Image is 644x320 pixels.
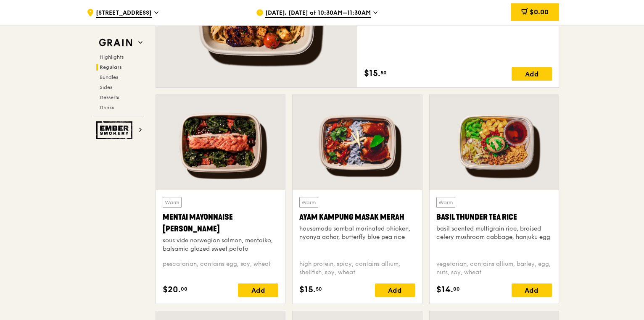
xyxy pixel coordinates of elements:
[364,67,380,80] span: $15.
[96,9,152,18] span: [STREET_ADDRESS]
[436,211,552,223] div: Basil Thunder Tea Rice
[163,236,278,253] div: sous vide norwegian salmon, mentaiko, balsamic glazed sweet potato
[163,197,182,208] div: Warm
[299,225,415,241] div: housemade sambal marinated chicken, nyonya achar, butterfly blue pea rice
[436,260,552,277] div: vegetarian, contains allium, barley, egg, nuts, soy, wheat
[100,105,114,110] span: Drinks
[265,9,371,18] span: [DATE], [DATE] at 10:30AM–11:30AM
[163,283,181,296] span: $20.
[299,283,316,296] span: $15.
[299,197,318,208] div: Warm
[436,197,455,208] div: Warm
[299,260,415,277] div: high protein, spicy, contains allium, shellfish, soy, wheat
[100,94,119,100] span: Desserts
[181,286,187,292] span: 00
[453,286,460,292] span: 00
[100,54,124,60] span: Highlights
[316,286,322,292] span: 50
[436,283,453,296] span: $14.
[299,211,415,223] div: Ayam Kampung Masak Merah
[163,260,278,277] div: pescatarian, contains egg, soy, wheat
[380,69,387,76] span: 50
[100,64,122,70] span: Regulars
[100,74,118,80] span: Bundles
[163,211,278,235] div: Mentai Mayonnaise [PERSON_NAME]
[512,67,552,81] div: Add
[100,84,112,90] span: Sides
[512,283,552,297] div: Add
[96,35,135,50] img: Grain web logo
[96,121,135,139] img: Ember Smokery web logo
[436,225,552,241] div: basil scented multigrain rice, braised celery mushroom cabbage, hanjuku egg
[375,283,415,297] div: Add
[530,8,549,16] span: $0.00
[238,283,278,297] div: Add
